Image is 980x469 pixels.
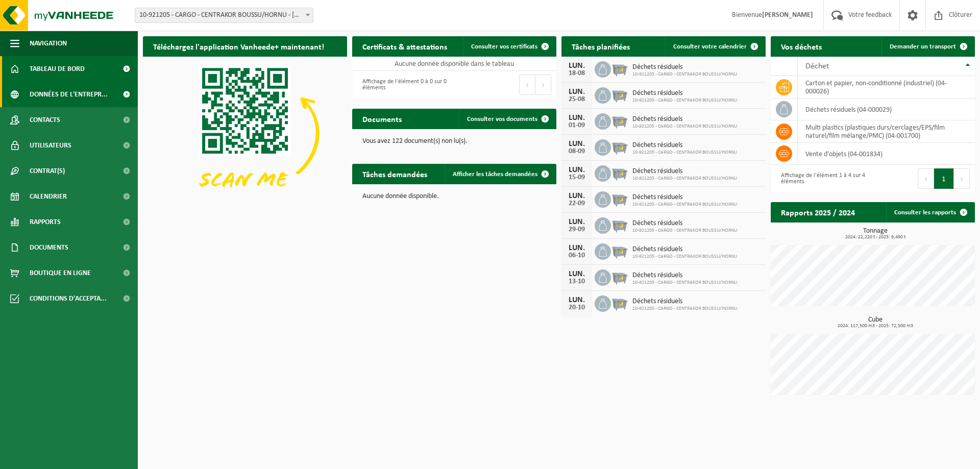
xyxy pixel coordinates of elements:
span: Rapports [30,209,61,235]
img: WB-2500-GAL-GY-04 [611,164,628,181]
button: Next [954,168,970,189]
span: Déchets résiduels [632,298,737,306]
img: WB-2500-GAL-GY-04 [611,112,628,129]
span: 2024: 22,220 t - 2025: 9,490 t [776,235,975,240]
span: 2024: 117,500 m3 - 2025: 72,500 m3 [776,324,975,329]
span: 10-921205 - CARGO - CENTRAKOR BOUSSU/HORNU [632,176,737,182]
a: Consulter votre calendrier [665,36,765,57]
span: Consulter votre calendrier [673,43,747,50]
div: 25-08 [567,96,587,103]
td: multi plastics (plastiques durs/cerclages/EPS/film naturel/film mélange/PMC) (04-001700) [798,120,975,143]
span: Déchets résiduels [632,271,737,280]
div: 22-09 [567,200,587,207]
p: Vous avez 122 document(s) non lu(s). [362,138,546,145]
img: WB-2500-GAL-GY-04 [611,190,628,207]
div: 20-10 [567,304,587,311]
span: 10-921205 - CARGO - CENTRAKOR BOUSSU/HORNU - HORNU [135,8,313,23]
a: Consulter les rapports [886,202,974,223]
span: Déchets résiduels [632,245,737,254]
div: LUN. [567,296,587,304]
img: WB-2500-GAL-GY-04 [611,294,628,311]
div: LUN. [567,244,587,252]
img: WB-2500-GAL-GY-04 [611,138,628,155]
a: Demander un transport [881,36,974,57]
img: WB-2500-GAL-GY-04 [611,268,628,285]
strong: [PERSON_NAME] [762,11,813,19]
span: 10-921205 - CARGO - CENTRAKOR BOUSSU/HORNU [632,71,737,78]
h2: Certificats & attestations [352,36,457,56]
span: Navigation [30,31,67,56]
span: 10-921205 - CARGO - CENTRAKOR BOUSSU/HORNU [632,280,737,286]
div: Affichage de l'élément 0 à 0 sur 0 éléments [357,73,449,96]
span: Tableau de bord [30,56,85,82]
span: Contacts [30,107,60,133]
div: 01-09 [567,122,587,129]
div: Affichage de l'élément 1 à 4 sur 4 éléments [776,167,868,190]
div: 29-09 [567,226,587,233]
span: Déchets résiduels [632,167,737,176]
span: 10-921205 - CARGO - CENTRAKOR BOUSSU/HORNU [632,202,737,208]
button: 1 [934,168,954,189]
td: Aucune donnée disponible dans le tableau [352,57,556,71]
span: Demander un transport [890,43,956,50]
h2: Documents [352,109,412,129]
div: LUN. [567,62,587,70]
div: LUN. [567,218,587,226]
td: déchets résiduels (04-000029) [798,98,975,120]
span: 10-921205 - CARGO - CENTRAKOR BOUSSU/HORNU [632,124,737,130]
h2: Tâches planifiées [561,36,640,56]
span: Documents [30,235,68,260]
span: Déchets résiduels [632,63,737,71]
a: Afficher les tâches demandées [445,164,555,184]
div: LUN. [567,166,587,174]
p: Aucune donnée disponible. [362,193,546,200]
div: 06-10 [567,252,587,259]
span: 10-921205 - CARGO - CENTRAKOR BOUSSU/HORNU [632,97,737,104]
span: 10-921205 - CARGO - CENTRAKOR BOUSSU/HORNU [632,306,737,312]
span: 10-921205 - CARGO - CENTRAKOR BOUSSU/HORNU [632,254,737,260]
span: Déchets résiduels [632,219,737,228]
img: WB-2500-GAL-GY-04 [611,86,628,103]
span: Boutique en ligne [30,260,91,286]
span: Calendrier [30,184,67,209]
span: Déchets résiduels [632,141,737,150]
img: WB-2500-GAL-GY-04 [611,242,628,259]
a: Consulter vos certificats [463,36,555,57]
span: Consulter vos certificats [471,43,537,50]
td: vente d'objets (04-001834) [798,143,975,165]
div: 13-10 [567,278,587,285]
div: 15-09 [567,174,587,181]
img: WB-2500-GAL-GY-04 [611,216,628,233]
h3: Tonnage [776,228,975,240]
span: Déchets résiduels [632,115,737,124]
span: Déchets résiduels [632,193,737,202]
div: LUN. [567,192,587,200]
h2: Rapports 2025 / 2024 [771,202,865,222]
div: LUN. [567,270,587,278]
div: 08-09 [567,148,587,155]
span: Afficher les tâches demandées [453,171,537,178]
h2: Téléchargez l'application Vanheede+ maintenant! [143,36,334,56]
a: Consulter vos documents [459,109,555,129]
h2: Tâches demandées [352,164,437,184]
button: Next [535,75,551,95]
button: Previous [519,75,535,95]
td: carton et papier, non-conditionné (industriel) (04-000026) [798,76,975,98]
span: 10-921205 - CARGO - CENTRAKOR BOUSSU/HORNU [632,150,737,156]
div: LUN. [567,114,587,122]
span: 10-921205 - CARGO - CENTRAKOR BOUSSU/HORNU - HORNU [135,8,313,22]
span: Conditions d'accepta... [30,286,107,311]
button: Previous [918,168,934,189]
span: Données de l'entrepr... [30,82,108,107]
span: 10-921205 - CARGO - CENTRAKOR BOUSSU/HORNU [632,228,737,234]
span: Utilisateurs [30,133,71,158]
span: Déchet [805,62,829,70]
span: Contrat(s) [30,158,65,184]
div: LUN. [567,88,587,96]
img: WB-2500-GAL-GY-04 [611,60,628,77]
span: Consulter vos documents [467,116,537,122]
h2: Vos déchets [771,36,832,56]
img: Download de VHEPlus App [143,57,347,210]
h3: Cube [776,316,975,329]
div: LUN. [567,140,587,148]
